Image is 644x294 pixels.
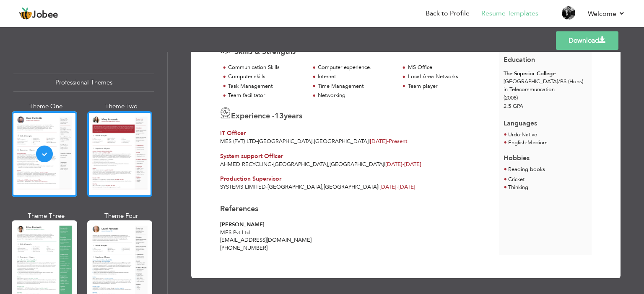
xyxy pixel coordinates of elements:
span: - [397,183,398,191]
div: Theme One [13,102,79,111]
span: [DATE] [379,183,415,191]
div: Communication Skills [228,64,305,72]
span: Present [370,138,408,145]
span: IT Officer [220,129,246,137]
span: Experience - [231,111,275,121]
span: - [266,183,267,191]
span: References [220,204,258,214]
span: Jobee [32,10,58,20]
span: Languages [504,112,537,128]
span: , [312,138,314,145]
div: Team facilitator [228,92,305,100]
a: Resume Templates [481,9,538,18]
label: years [275,111,302,122]
div: Team player [408,82,485,90]
span: Skills & Strengths [234,46,296,57]
span: , [322,183,324,191]
span: - [387,138,389,145]
span: - [272,161,273,168]
div: [PHONE_NUMBER] [220,244,350,252]
div: Theme Two [89,102,154,111]
span: Production Supervisor [220,175,281,183]
span: [GEOGRAPHIC_DATA] [258,138,312,145]
span: Reading books [508,166,545,173]
span: Cricket [508,176,525,183]
span: - [520,131,522,138]
img: Profile Img [562,6,575,20]
span: , [328,161,330,168]
span: Urdu [508,131,520,138]
a: Download [556,31,618,50]
span: [DATE] [385,161,404,168]
div: MES Pvt Ltd [220,229,350,237]
span: Hobbies [504,153,530,163]
div: Theme Four [89,212,154,220]
a: Back to Profile [426,9,470,18]
div: Computer experience. [318,64,395,72]
div: [PERSON_NAME] [220,221,350,229]
div: Computer skills [228,73,305,81]
span: [GEOGRAPHIC_DATA] [267,183,322,191]
span: | [378,183,379,191]
div: MS Office [408,64,485,72]
span: - [526,139,527,146]
span: English [508,139,526,146]
li: Medium [508,139,548,147]
span: (2008) [504,94,518,102]
div: [EMAIL_ADDRESS][DOMAIN_NAME] [220,236,350,244]
span: [GEOGRAPHIC_DATA] [324,183,378,191]
span: [GEOGRAPHIC_DATA] [314,138,369,145]
div: The Superior College [504,70,587,78]
div: Professional Themes [13,74,154,92]
div: Theme Three [13,212,79,220]
span: 13 [275,111,284,121]
span: Thinking [508,184,528,191]
div: Networking [318,92,395,100]
span: [GEOGRAPHIC_DATA] [330,161,384,168]
a: Welcome [588,9,625,19]
span: [GEOGRAPHIC_DATA] BS (Hons) in Telecommuncation [504,78,583,93]
div: Task Management [228,82,305,90]
div: Internet [318,73,395,81]
span: - [402,161,404,168]
span: / [558,78,560,85]
a: Jobee [19,7,58,20]
span: 2.5 GPA [504,102,523,110]
div: Local Area Networks [408,73,485,81]
span: Ahmed Recycling [220,161,272,168]
li: Native [508,131,537,139]
span: Education [504,55,535,64]
img: jobee.io [19,7,32,20]
span: [GEOGRAPHIC_DATA] [273,161,328,168]
span: [DATE] [379,183,398,191]
span: - [256,138,258,145]
span: [DATE] [370,138,389,145]
span: [DATE] [385,161,421,168]
span: | [369,138,370,145]
span: Systems Limited [220,183,266,191]
span: MES (pvt) ltd [220,138,256,145]
span: | [384,161,385,168]
div: Time Management [318,82,395,90]
span: System support Officer [220,152,283,160]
